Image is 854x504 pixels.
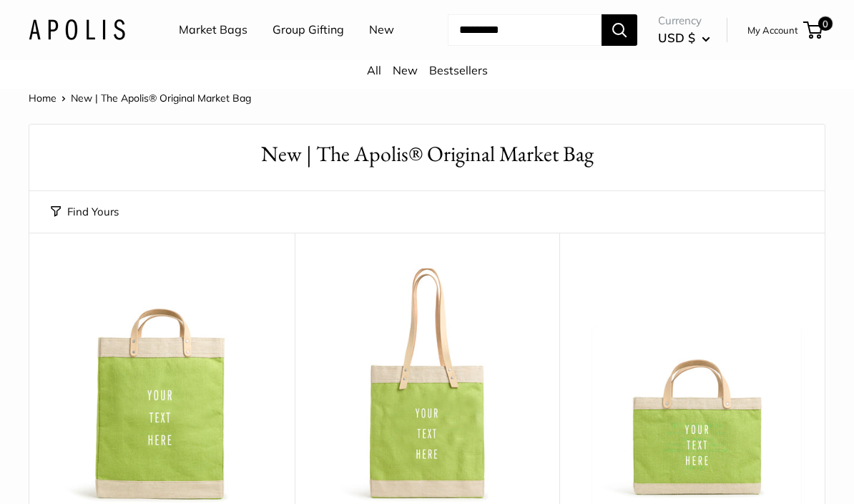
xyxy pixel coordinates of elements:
a: New [369,19,394,41]
a: Home [29,92,57,105]
img: Apolis [29,19,125,40]
button: USD $ [658,26,710,49]
a: My Account [747,21,798,39]
a: All [367,63,381,77]
h1: New | The Apolis® Original Market Bag [51,139,803,170]
span: USD $ [658,30,695,45]
button: Find Yours [51,202,119,222]
button: Search [602,14,637,46]
a: Market Bags [179,19,247,41]
nav: Breadcrumb [29,89,251,107]
span: Currency [658,11,710,31]
a: Bestsellers [429,63,488,77]
span: New | The Apolis® Original Market Bag [71,92,251,105]
span: 0 [818,16,833,31]
a: 0 [805,21,823,39]
input: Search... [448,14,602,46]
a: New [393,63,418,77]
a: Group Gifting [273,19,344,41]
